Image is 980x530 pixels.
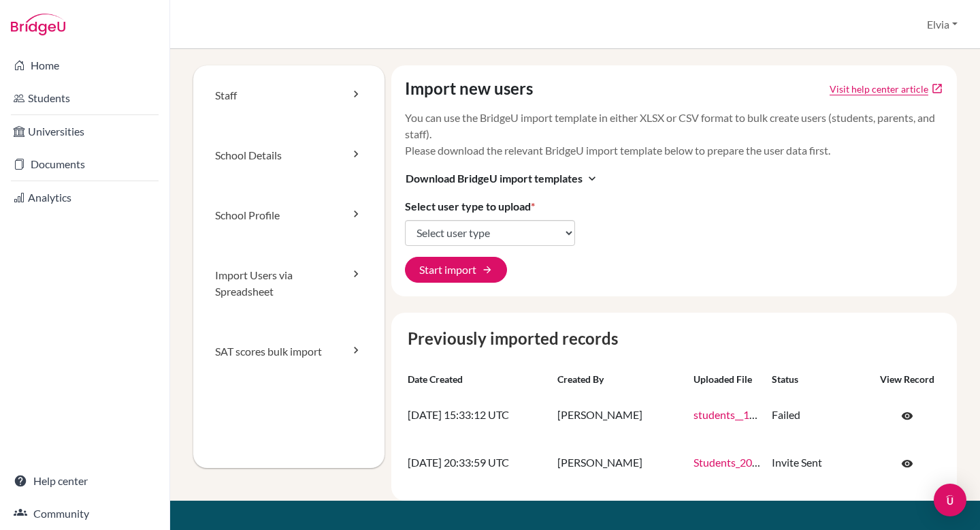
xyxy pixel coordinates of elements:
a: Click to open Tracking student registration article in a new tab [830,82,928,96]
a: SAT scores bulk import [193,322,385,381]
a: Analytics [3,184,167,211]
span: visibility [901,410,913,422]
div: Open Intercom Messenger [934,484,966,516]
td: Invite Sent [766,439,868,487]
a: students__1_.xlsx [693,408,774,421]
a: Click to open the record on its current state [887,403,928,428]
a: Click to open the record on its current state [887,450,928,476]
button: Elvia [921,12,964,37]
a: School Profile [193,185,385,245]
button: Start import [405,257,507,283]
td: [DATE] 20:33:59 UTC [402,439,552,487]
span: visibility [901,458,913,470]
td: [PERSON_NAME] [552,392,688,439]
button: Download BridgeU import templatesexpand_more [405,170,600,187]
a: Help center [3,467,167,495]
td: [PERSON_NAME] [552,439,688,487]
span: Download BridgeU import templates [406,170,583,187]
a: Import Users via Spreadsheet [193,245,385,322]
a: Universities [3,118,167,145]
label: Select user type to upload [405,198,535,215]
th: Date created [402,367,552,392]
td: Failed [766,392,868,439]
p: You can use the BridgeU import template in either XLSX or CSV format to bulk create users (studen... [405,110,944,159]
td: [DATE] 15:33:12 UTC [402,392,552,439]
a: Documents [3,151,167,178]
a: Staff [193,65,385,125]
a: School Details [193,125,385,185]
i: expand_more [585,172,599,185]
span: arrow_forward [482,264,493,275]
th: Uploaded file [688,367,767,392]
a: Students_2024-2025_.xlsx [693,456,817,469]
h4: Import new users [405,79,533,99]
th: Status [766,367,868,392]
th: View record [868,367,946,392]
a: Home [3,52,167,79]
a: Students [3,84,167,112]
th: Created by [552,367,688,392]
caption: Previously imported records [402,326,947,351]
img: Bridge-U [11,14,65,35]
a: open_in_new [931,82,943,95]
a: Community [3,500,167,527]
